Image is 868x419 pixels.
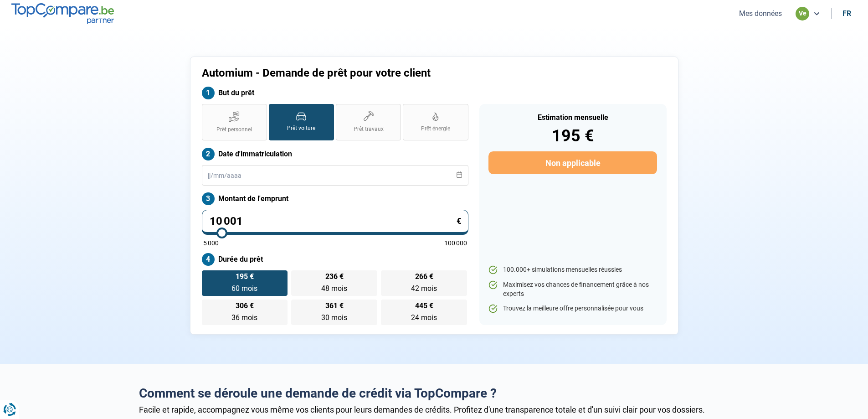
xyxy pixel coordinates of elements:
[139,405,729,414] div: Facile et rapide, accompagnez vous même vos clients pour leurs demandes de crédits. Profitez d'un...
[488,128,657,144] div: 195 €
[415,302,433,310] span: 445 €
[202,87,468,99] label: But du prêt
[236,302,254,310] span: 306 €
[11,3,114,24] img: TopCompare.be
[203,240,219,246] span: 5 000
[202,67,548,80] h1: Automium - Demande de prêt pour votre client
[488,304,657,313] li: Trouvez la meilleure offre personnalisée pour vous
[488,280,657,298] li: Maximisez vos chances de financement grâce à nos experts
[444,240,467,246] span: 100 000
[321,313,347,322] span: 30 mois
[488,151,657,174] button: Non applicable
[457,217,461,225] span: €
[202,253,468,266] label: Durée du prêt
[736,9,785,18] button: Mes données
[216,126,252,134] span: Prêt personnel
[202,192,468,205] label: Montant de l'emprunt
[842,9,851,18] div: fr
[421,125,450,133] span: Prêt énergie
[325,273,344,280] span: 236 €
[231,284,257,293] span: 60 mois
[415,273,433,280] span: 266 €
[354,125,384,133] span: Prêt travaux
[287,124,315,132] span: Prêt voiture
[488,114,657,121] div: Estimation mensuelle
[202,165,468,186] input: jj/mm/aaaa
[202,148,468,160] label: Date d'immatriculation
[796,7,809,21] div: ve
[488,265,657,274] li: 100.000+ simulations mensuelles réussies
[411,313,437,322] span: 24 mois
[325,302,344,310] span: 361 €
[411,284,437,293] span: 42 mois
[139,386,729,401] h2: Comment se déroule une demande de crédit via TopCompare ?
[321,284,347,293] span: 48 mois
[236,273,254,280] span: 195 €
[231,313,257,322] span: 36 mois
